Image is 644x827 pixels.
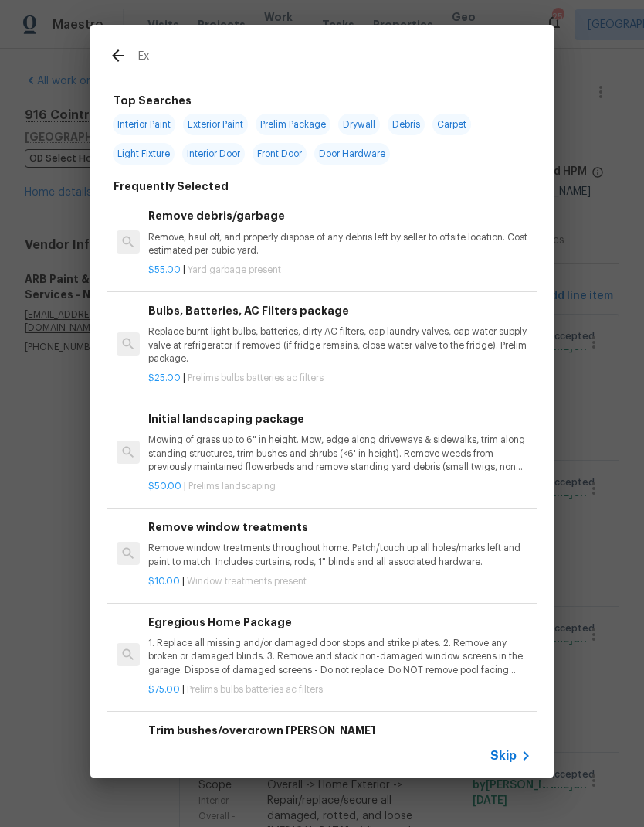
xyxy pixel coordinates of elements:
span: Interior Door [182,143,245,165]
span: Exterior Paint [183,114,248,135]
h6: Bulbs, Batteries, AC Filters package [148,302,531,319]
span: $50.00 [148,482,181,491]
p: Mowing of grass up to 6" in height. Mow, edge along driveways & sidewalks, trim along standing st... [148,434,531,473]
span: Interior Paint [113,114,175,135]
h6: Remove window treatments [148,519,531,536]
h6: Trim bushes/overgrown [PERSON_NAME] [148,722,531,739]
span: Front Door [253,143,307,165]
p: Remove, haul off, and properly dispose of any debris left by seller to offsite location. Cost est... [148,231,531,257]
span: $25.00 [148,373,181,383]
span: Drywall [338,114,380,135]
span: $55.00 [148,265,181,274]
p: | [148,264,531,277]
span: Prelims bulbs batteries ac filters [188,373,324,383]
p: Replace burnt light bulbs, batteries, dirty AC filters, cap laundry valves, cap water supply valv... [148,325,531,365]
span: Prelims landscaping [188,482,276,491]
h6: Egregious Home Package [148,614,531,631]
p: 1. Replace all missing and/or damaged door stops and strike plates. 2. Remove any broken or damag... [148,637,531,676]
span: Light Fixture [113,143,175,165]
p: | [148,575,531,588]
p: Remove window treatments throughout home. Patch/touch up all holes/marks left and paint to match.... [148,542,531,568]
span: Prelims bulbs batteries ac filters [187,685,323,694]
p: | [148,480,531,493]
span: $75.00 [148,685,180,694]
span: Yard garbage present [188,265,281,274]
p: | [148,683,531,696]
span: Prelim Package [256,114,330,135]
p: | [148,372,531,385]
h6: Frequently Selected [114,178,229,195]
h6: Remove debris/garbage [148,207,531,224]
h6: Top Searches [114,92,192,109]
h6: Initial landscaping package [148,410,531,427]
span: Carpet [432,114,471,135]
span: Skip [490,748,517,764]
span: Window treatments present [187,577,307,586]
span: Door Hardware [314,143,390,165]
span: $10.00 [148,577,180,586]
span: Debris [388,114,425,135]
input: Search issues or repairs [138,46,466,70]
